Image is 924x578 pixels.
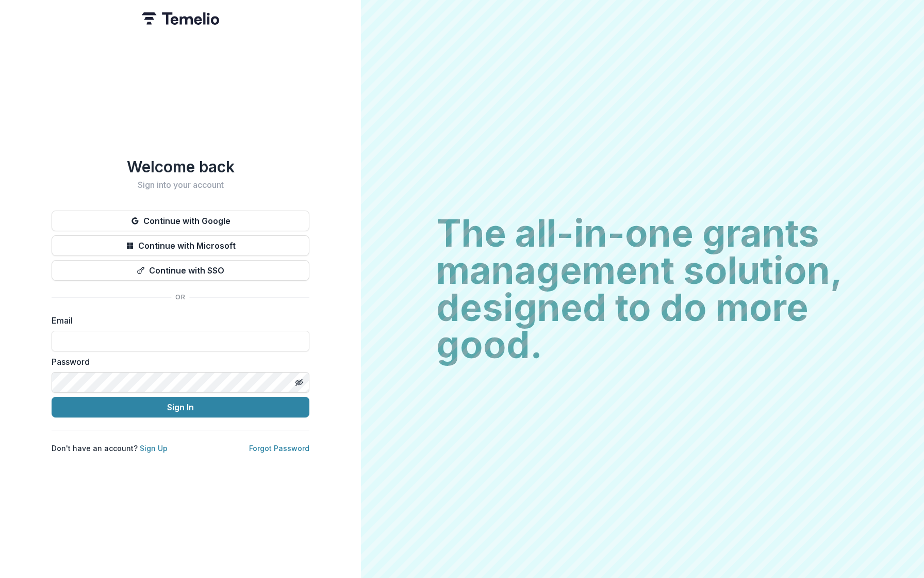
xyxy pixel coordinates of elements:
[142,12,219,25] img: Temelio
[52,356,303,368] label: Password
[52,211,309,231] button: Continue with Google
[52,235,309,256] button: Continue with Microsoft
[52,397,309,418] button: Sign In
[249,444,309,453] a: Forgot Password
[291,374,307,391] button: Toggle password visibility
[140,444,168,453] a: Sign Up
[52,443,168,454] p: Don't have an account?
[52,314,303,327] label: Email
[52,180,309,190] h2: Sign into your account
[52,260,309,281] button: Continue with SSO
[52,157,309,176] h1: Welcome back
